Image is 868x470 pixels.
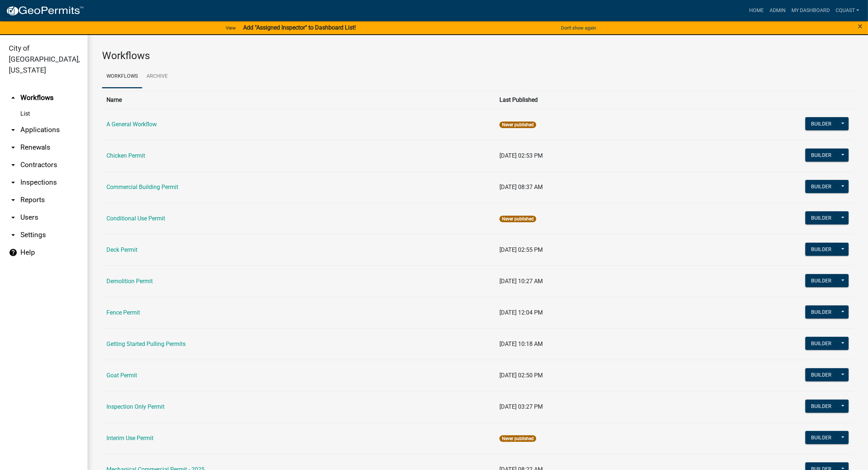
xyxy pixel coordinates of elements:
th: Last Published [495,91,724,109]
span: [DATE] 03:27 PM [499,403,543,410]
span: × [858,21,863,31]
strong: Add "Assigned Inspector" to Dashboard List! [243,24,356,31]
a: Archive [142,65,172,88]
a: Getting Started Pulling Permits [106,340,186,347]
a: Admin [767,4,789,18]
i: arrow_drop_up [9,93,17,102]
button: Close [858,22,863,31]
th: Name [102,91,495,109]
i: arrow_drop_down [9,178,17,187]
i: arrow_drop_down [9,143,17,152]
button: Builder [805,117,837,130]
button: Builder [805,180,837,193]
button: Builder [805,431,837,444]
a: Commercial Building Permit [106,184,178,190]
a: Fence Permit [106,309,140,316]
a: Interim Use Permit [106,435,153,442]
a: Demolition Permit [106,278,153,285]
button: Builder [805,211,837,224]
i: arrow_drop_down [9,213,17,222]
i: arrow_drop_down [9,161,17,169]
span: [DATE] 02:53 PM [499,152,543,159]
button: Builder [805,305,837,319]
i: arrow_drop_down [9,126,17,134]
a: Conditional Use Permit [106,215,165,222]
a: View [223,22,239,34]
a: Home [746,4,767,18]
a: Goat Permit [106,372,137,379]
i: arrow_drop_down [9,196,17,204]
span: [DATE] 12:04 PM [499,309,543,316]
span: Never published [499,122,536,128]
span: Never published [499,435,536,442]
a: A General Workflow [106,121,157,128]
button: Builder [805,243,837,256]
a: Deck Permit [106,246,137,253]
span: [DATE] 10:27 AM [499,278,543,285]
button: Don't show again [558,22,599,34]
span: [DATE] 10:18 AM [499,340,543,347]
button: Builder [805,400,837,413]
span: [DATE] 02:50 PM [499,372,543,379]
button: Builder [805,149,837,162]
a: Chicken Permit [106,152,145,159]
a: Workflows [102,65,142,88]
a: My Dashboard [789,4,833,18]
button: Builder [805,368,837,381]
a: Inspection Only Permit [106,403,164,410]
h3: Workflows [102,50,853,62]
button: Builder [805,337,837,350]
a: cquast [833,4,862,18]
span: [DATE] 02:55 PM [499,246,543,253]
span: [DATE] 08:37 AM [499,184,543,190]
button: Builder [805,274,837,287]
span: Never published [499,216,536,222]
i: arrow_drop_down [9,231,17,239]
i: help [9,248,17,257]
